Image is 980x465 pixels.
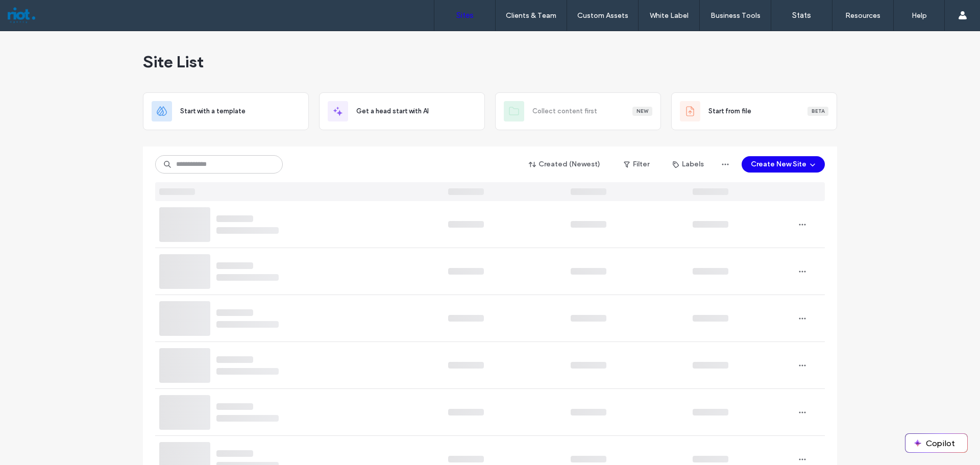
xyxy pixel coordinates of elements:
[792,11,811,20] label: Stats
[456,11,474,20] label: Sites
[506,11,556,20] label: Clients & Team
[807,107,828,116] div: Beta
[845,11,880,20] label: Resources
[143,52,204,72] span: Site List
[708,106,751,116] span: Start from file
[710,11,761,20] label: Business Tools
[180,106,246,116] span: Start with a template
[319,92,485,130] div: Get a head start with AI
[742,156,825,173] button: Create New Site
[650,11,689,20] label: White Label
[632,107,652,116] div: New
[356,106,429,116] span: Get a head start with AI
[577,11,628,20] label: Custom Assets
[614,156,659,173] button: Filter
[664,156,713,173] button: Labels
[143,92,309,130] div: Start with a template
[532,106,597,116] span: Collect content first
[520,156,609,173] button: Created (Newest)
[905,434,967,452] button: Copilot
[671,92,837,130] div: Start from fileBeta
[495,92,661,130] div: Collect content firstNew
[912,11,927,20] label: Help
